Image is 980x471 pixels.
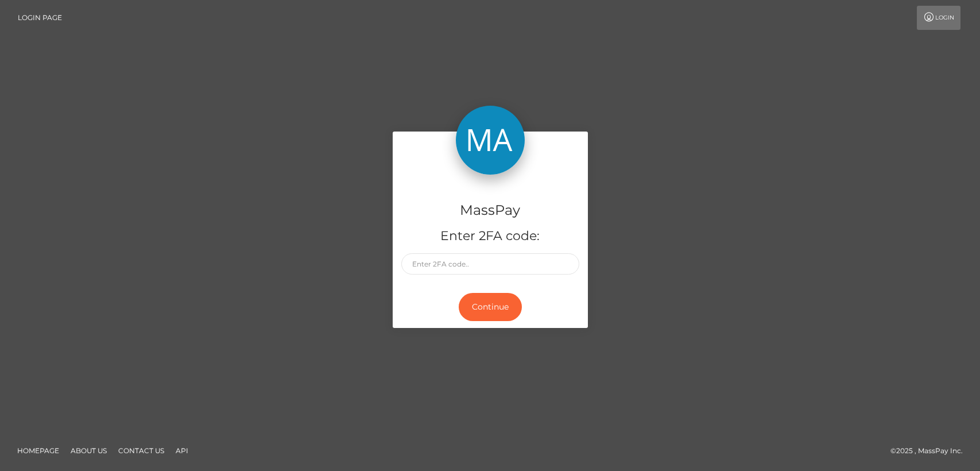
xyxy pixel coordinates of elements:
a: Homepage [13,442,64,460]
h5: Enter 2FA code: [401,227,579,245]
a: API [171,442,193,460]
div: © 2025 , MassPay Inc. [890,445,971,457]
a: Login [917,6,960,30]
h4: MassPay [401,200,579,221]
a: Contact Us [114,442,169,460]
a: About Us [66,442,111,460]
a: Login Page [18,6,62,30]
img: MassPay [456,106,525,175]
input: Enter 2FA code.. [401,253,579,275]
button: Continue [459,293,522,321]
